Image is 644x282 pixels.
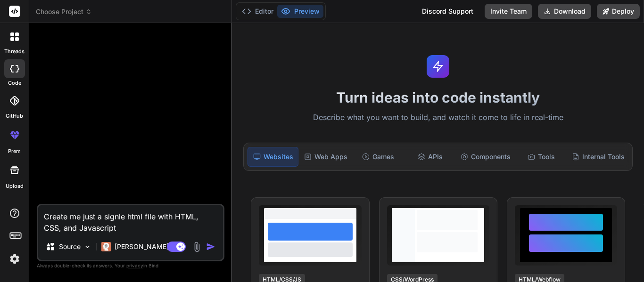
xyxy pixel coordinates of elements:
img: settings [7,251,23,267]
img: Pick Models [83,243,91,251]
span: Choose Project [36,7,92,16]
div: Discord Support [416,4,479,19]
div: Web Apps [300,147,351,167]
button: Preview [277,5,323,18]
img: attachment [191,242,202,252]
label: prem [8,147,21,155]
div: Websites [248,147,298,167]
h1: Turn ideas into code instantly [238,89,638,106]
p: Source [59,242,81,251]
button: Editor [238,5,277,18]
button: Invite Team [485,4,532,19]
div: Tools [516,147,566,167]
button: Deploy [597,4,640,19]
p: Always double-check its answers. Your in Bind [37,261,224,270]
p: [PERSON_NAME] 4 S.. [115,242,185,251]
div: Games [353,147,403,167]
span: privacy [126,263,143,268]
button: Download [538,4,591,19]
label: Upload [6,182,24,190]
textarea: Create me just a signle html file with HTML, CSS, and Javascript [38,205,223,234]
img: icon [206,242,215,251]
img: Claude 4 Sonnet [101,242,111,251]
label: code [8,79,21,87]
label: GitHub [6,112,23,120]
label: threads [4,48,25,56]
div: APIs [405,147,455,167]
div: Components [457,147,514,167]
p: Describe what you want to build, and watch it come to life in real-time [238,112,638,124]
div: Internal Tools [568,147,628,167]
